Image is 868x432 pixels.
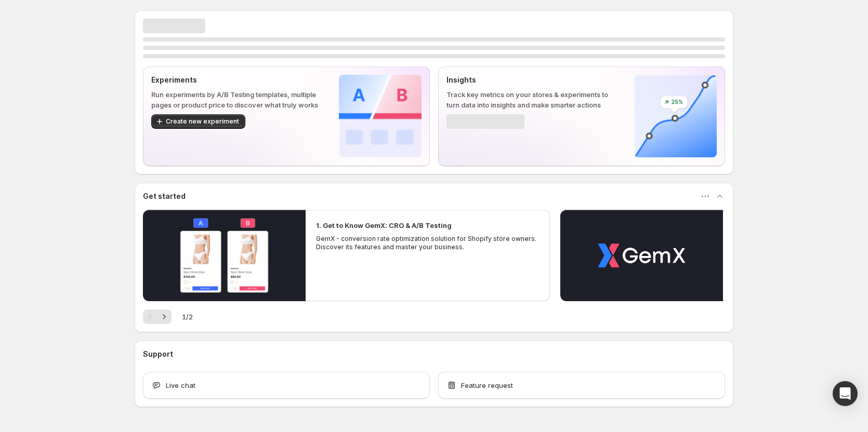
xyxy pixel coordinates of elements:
nav: Pagination [143,309,172,324]
button: Next [157,309,172,324]
span: 1 / 2 [182,312,193,322]
span: Feature request [461,380,513,390]
button: Play video [143,210,306,301]
button: Create new experiment [151,114,245,129]
p: Insights [446,75,617,85]
img: Insights [634,75,717,157]
p: Track key metrics on your stores & experiments to turn data into insights and make smarter actions [446,89,617,110]
img: Experiments [339,75,422,157]
span: Create new experiment [166,117,239,126]
p: GemX - conversion rate optimization solution for Shopify store owners. Discover its features and ... [316,235,540,251]
span: Live chat [166,380,195,390]
div: Open Intercom Messenger [833,381,858,406]
h2: 1. Get to Know GemX: CRO & A/B Testing [316,220,452,231]
h3: Support [143,349,173,359]
button: Play video [560,210,723,301]
p: Run experiments by A/B Testing templates, multiple pages or product price to discover what truly ... [151,89,322,110]
h3: Get started [143,191,186,201]
p: Experiments [151,75,322,85]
